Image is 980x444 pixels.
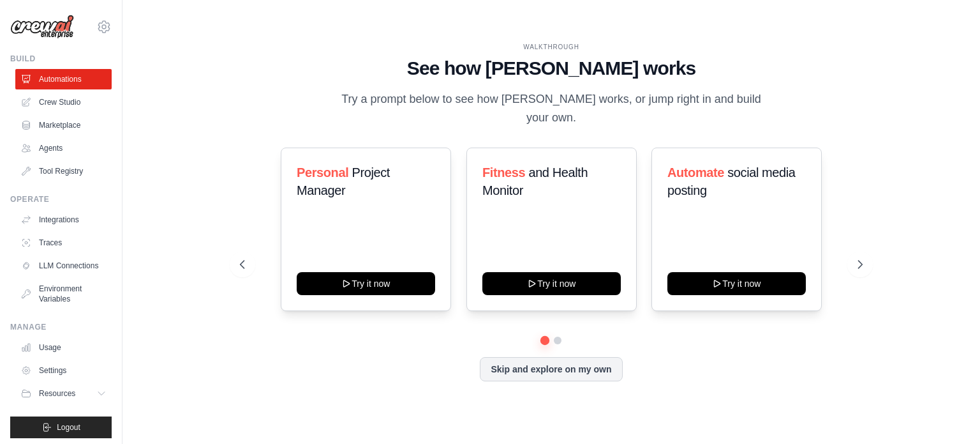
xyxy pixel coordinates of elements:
[10,417,112,438] button: Logout
[15,115,112,135] a: Marketplace
[297,165,348,180] span: Personal
[240,42,863,52] div: WALKTHROUGH
[15,279,112,309] a: Environment Variables
[667,272,806,295] button: Try it now
[482,165,588,197] span: and Health Monitor
[667,165,796,197] span: social media posting
[15,161,112,181] a: Tool Registry
[480,357,622,381] button: Skip and explore on my own
[15,92,112,112] a: Crew Studio
[667,165,724,180] span: Automate
[15,69,112,89] a: Automations
[15,383,112,404] button: Resources
[39,388,75,399] span: Resources
[15,210,112,230] a: Integrations
[15,337,112,358] a: Usage
[10,322,112,332] div: Manage
[57,422,80,433] span: Logout
[10,15,74,39] img: Logo
[482,165,525,180] span: Fitness
[15,138,112,158] a: Agents
[15,233,112,253] a: Traces
[482,272,621,295] button: Try it now
[240,57,863,80] h1: See how [PERSON_NAME] works
[10,54,112,64] div: Build
[297,165,390,197] span: Project Manager
[15,360,112,381] a: Settings
[10,194,112,204] div: Operate
[15,256,112,276] a: LLM Connections
[297,272,435,295] button: Try it now
[337,90,766,128] p: Try a prompt below to see how [PERSON_NAME] works, or jump right in and build your own.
